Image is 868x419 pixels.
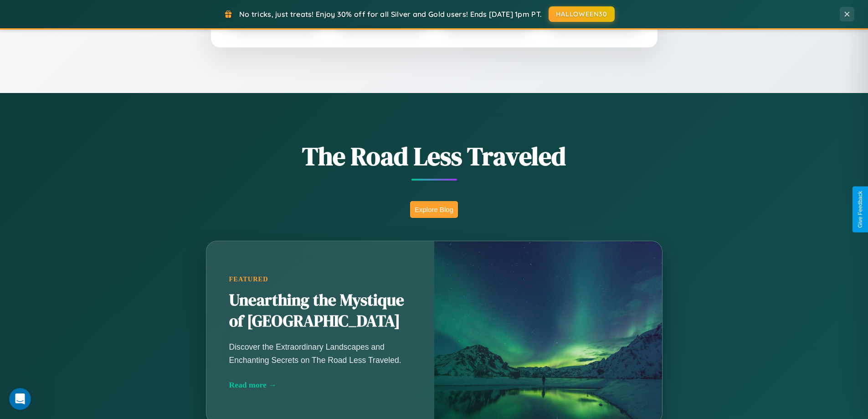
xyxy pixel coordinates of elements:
h1: The Road Less Traveled [161,139,708,174]
p: Discover the Extraordinary Landscapes and Enchanting Secrets on The Road Less Traveled. [229,341,411,366]
div: Featured [229,275,411,283]
div: Read more → [229,380,411,390]
button: HALLOWEEN30 [549,6,615,22]
button: Explore Blog [410,201,458,218]
div: Give Feedback [857,191,863,228]
iframe: Intercom live chat [9,388,31,410]
span: No tricks, just treats! Enjoy 30% off for all Silver and Gold users! Ends [DATE] 1pm PT. [239,10,542,19]
h2: Unearthing the Mystique of [GEOGRAPHIC_DATA] [229,290,411,332]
